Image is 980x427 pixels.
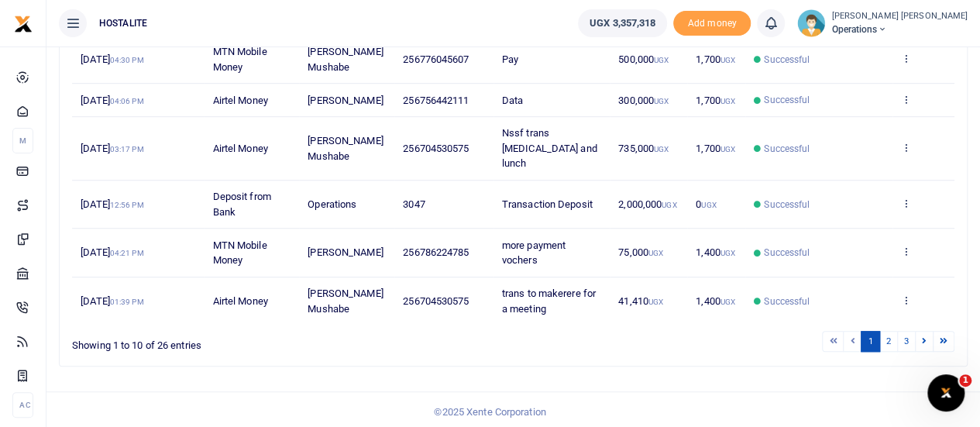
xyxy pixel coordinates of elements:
[213,239,267,267] span: MTN Mobile Money
[213,143,268,154] span: Airtel Money
[673,11,751,36] li: Toup your wallet
[502,288,596,315] span: trans to makerere for a meeting
[861,331,879,352] a: 1
[618,246,663,258] span: 75,000
[14,15,33,33] img: logo-small
[403,295,469,307] span: 256704530575
[590,15,655,31] span: UGX 3,357,318
[831,10,968,23] small: [PERSON_NAME] [PERSON_NAME]
[696,295,735,307] span: 1,400
[831,22,968,36] span: Operations
[81,246,143,258] span: [DATE]
[618,53,669,65] span: 500,000
[502,239,566,267] span: more payment vochers
[648,249,663,257] small: UGX
[12,128,33,153] li: M
[72,329,434,353] div: Showing 1 to 10 of 26 entries
[502,127,597,169] span: Nssf trans [MEDICAL_DATA] and lunch
[572,9,673,37] li: Wallet ballance
[81,143,143,154] span: [DATE]
[696,198,716,210] span: 0
[213,295,268,307] span: Airtel Money
[618,198,676,210] span: 2,000,000
[213,95,268,106] span: Airtel Money
[897,331,916,352] a: 3
[110,56,144,64] small: 04:30 PM
[654,56,669,64] small: UGX
[110,249,144,257] small: 04:21 PM
[81,95,143,106] span: [DATE]
[81,295,143,307] span: [DATE]
[578,9,667,37] a: UGX 3,357,318
[797,9,825,37] img: profile-user
[81,198,143,210] span: [DATE]
[110,145,144,153] small: 03:17 PM
[764,246,810,260] span: Successful
[403,95,469,106] span: 256756442111
[662,201,676,209] small: UGX
[720,298,735,306] small: UGX
[502,53,518,65] span: Pay
[654,97,669,105] small: UGX
[959,374,971,387] span: 1
[618,143,669,154] span: 735,000
[308,246,383,258] span: [PERSON_NAME]
[720,97,735,105] small: UGX
[879,331,898,352] a: 2
[764,294,810,308] span: Successful
[12,392,33,418] li: Ac
[308,135,383,162] span: [PERSON_NAME] Mushabe
[308,95,383,106] span: [PERSON_NAME]
[93,16,153,30] span: HOSTALITE
[110,201,144,209] small: 12:56 PM
[764,93,810,107] span: Successful
[673,11,751,36] span: Add money
[673,16,751,28] a: Add money
[648,298,663,306] small: UGX
[14,17,33,29] a: logo-small logo-large logo-large
[110,298,144,306] small: 01:39 PM
[720,145,735,153] small: UGX
[618,95,669,106] span: 300,000
[403,246,469,258] span: 256786224785
[720,249,735,257] small: UGX
[308,288,383,315] span: [PERSON_NAME] Mushabe
[764,198,810,212] span: Successful
[696,246,735,258] span: 1,400
[502,198,593,210] span: Transaction Deposit
[213,191,271,218] span: Deposit from Bank
[720,56,735,64] small: UGX
[618,295,663,307] span: 41,410
[403,53,469,65] span: 256776045607
[308,198,356,210] span: Operations
[701,201,716,209] small: UGX
[696,53,735,65] span: 1,700
[110,97,144,105] small: 04:06 PM
[213,46,267,73] span: MTN Mobile Money
[403,143,469,154] span: 256704530575
[654,145,669,153] small: UGX
[81,53,143,65] span: [DATE]
[696,95,735,106] span: 1,700
[502,95,523,106] span: Data
[797,9,968,37] a: profile-user [PERSON_NAME] [PERSON_NAME] Operations
[764,142,810,156] span: Successful
[403,198,425,210] span: 3047
[308,46,383,73] span: [PERSON_NAME] Mushabe
[927,374,965,412] iframe: Intercom live chat
[764,53,810,67] span: Successful
[696,143,735,154] span: 1,700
